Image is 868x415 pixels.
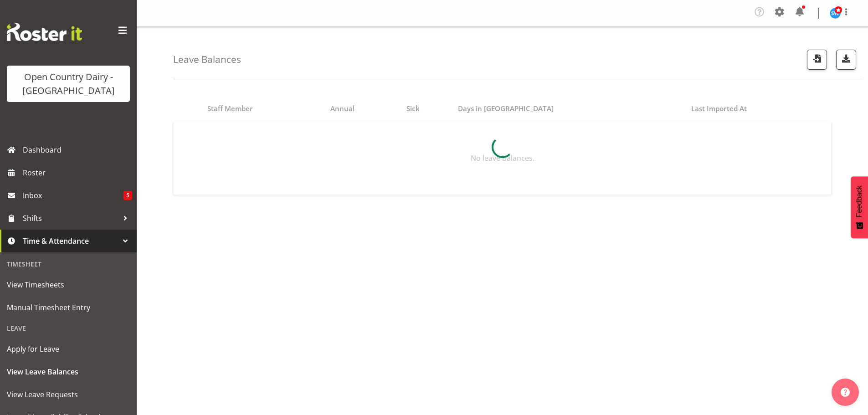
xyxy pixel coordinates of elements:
div: Timesheet [2,255,134,273]
span: View Timesheets [7,278,130,292]
span: Manual Timesheet Entry [7,301,130,314]
span: Dashboard [23,143,132,157]
a: Manual Timesheet Entry [2,296,134,319]
span: Feedback [855,185,863,217]
a: View Timesheets [2,273,134,296]
span: 5 [123,191,132,200]
span: View Leave Balances [7,365,130,379]
a: View Leave Balances [2,360,134,383]
span: Inbox [23,189,123,202]
a: View Leave Requests [2,383,134,406]
span: Time & Attendance [23,234,118,248]
button: Feedback - Show survey [851,176,868,238]
div: Open Country Dairy - [GEOGRAPHIC_DATA] [16,70,121,97]
span: Shifts [23,211,118,225]
span: Apply for Leave [7,342,130,356]
h4: Leave Balances [173,54,241,65]
span: View Leave Requests [7,388,130,401]
img: steve-webb7510.jpg [830,8,841,19]
a: Apply for Leave [2,338,134,360]
img: Rosterit website logo [7,23,82,41]
button: Download Leave Balances [836,50,856,70]
div: Leave [2,319,134,338]
button: Import Leave Balances [807,50,827,70]
img: help-xxl-2.png [841,388,850,397]
span: Roster [23,166,132,179]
